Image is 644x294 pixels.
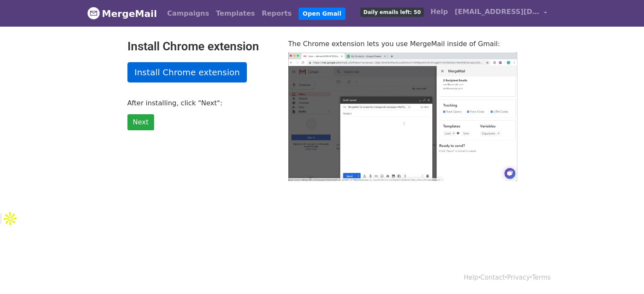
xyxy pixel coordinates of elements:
[87,5,157,22] a: MergeMail
[507,274,530,281] a: Privacy
[455,7,539,17] span: [EMAIL_ADDRESS][DOMAIN_NAME]
[532,274,550,281] a: Terms
[288,39,517,48] p: The Chrome extension lets you use MergeMail inside of Gmail:
[451,3,550,23] a: [EMAIL_ADDRESS][DOMAIN_NAME]
[127,99,276,107] p: After installing, click "Next":
[480,274,505,281] a: Contact
[464,274,478,281] a: Help
[602,253,644,294] iframe: Chat Widget
[360,8,423,17] span: Daily emails left: 50
[164,5,213,22] a: Campaigns
[127,114,154,130] a: Next
[299,8,345,20] a: Open Gmail
[2,210,19,227] img: Apollo
[427,3,451,20] a: Help
[213,5,258,22] a: Templates
[127,62,247,82] a: Install Chrome extension
[127,39,276,54] h2: Install Chrome extension
[87,7,100,19] img: MergeMail logo
[258,5,295,22] a: Reports
[357,3,427,20] a: Daily emails left: 50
